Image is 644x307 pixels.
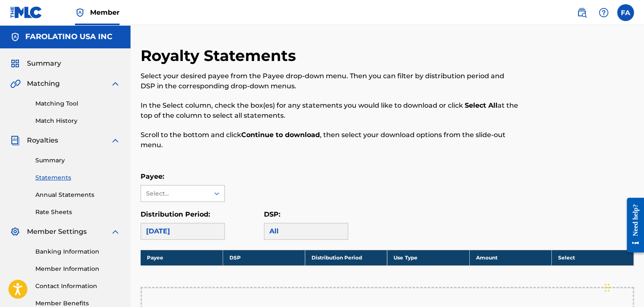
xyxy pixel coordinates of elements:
[35,247,120,256] a: Banking Information
[35,173,120,182] a: Statements
[35,282,120,291] a: Contact Information
[27,58,61,69] span: Summary
[305,250,387,265] th: Distribution Period
[551,250,633,265] th: Select
[35,99,120,108] a: Matching Tool
[141,46,300,65] h2: Royalty Statements
[110,79,120,89] img: expand
[264,210,280,218] label: DSP:
[10,58,61,69] a: SummarySummary
[573,4,590,21] a: Public Search
[75,8,85,18] img: Top Rightsholder
[10,32,20,42] img: Accounts
[141,250,223,265] th: Payee
[10,135,20,146] img: Royalties
[620,191,644,259] iframe: Resource Center
[146,189,203,198] div: Select...
[602,267,644,307] iframe: Chat Widget
[604,275,609,300] div: Arrastrar
[617,4,634,21] div: User Menu
[27,227,87,237] span: Member Settings
[10,6,43,19] img: MLC Logo
[387,250,469,265] th: Use Type
[10,227,20,237] img: Member Settings
[27,79,60,89] span: Matching
[35,156,120,165] a: Summary
[577,8,587,18] img: search
[35,208,120,217] a: Rate Sheets
[35,116,120,125] a: Match History
[110,227,120,237] img: expand
[141,71,520,91] p: Select your desired payee from the Payee drop-down menu. Then you can filter by distribution peri...
[35,265,120,273] a: Member Information
[10,79,21,89] img: Matching
[110,135,120,146] img: expand
[223,250,305,265] th: DSP
[595,4,612,21] div: Help
[141,101,520,121] p: In the Select column, check the box(es) for any statements you would like to download or click at...
[602,267,644,307] div: Widget de chat
[35,191,120,199] a: Annual Statements
[141,210,210,218] label: Distribution Period:
[90,8,120,17] span: Member
[27,135,58,146] span: Royalties
[241,131,320,139] strong: Continue to download
[465,101,498,109] strong: Select All
[25,32,112,42] h5: FAROLATINO USA INC
[10,58,20,69] img: Summary
[141,172,164,180] label: Payee:
[141,130,520,150] p: Scroll to the bottom and click , then select your download options from the slide-out menu.
[599,8,609,18] img: help
[469,250,551,265] th: Amount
